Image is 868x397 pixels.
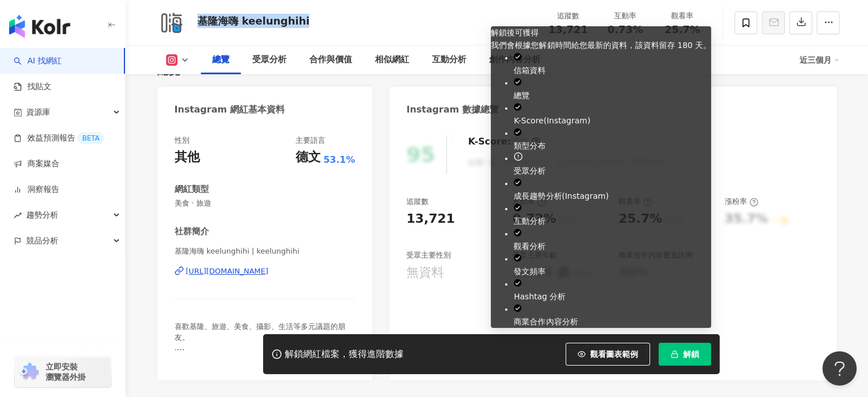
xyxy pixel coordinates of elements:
div: 基隆海嗨 keelunghihi [197,14,310,28]
img: logo [9,15,70,38]
button: 解鎖 [659,343,711,366]
a: 效益預測報告BETA [14,133,104,144]
span: 立即安裝 瀏覽器外掛 [46,362,86,382]
span: 解鎖 [683,350,699,359]
div: 德文 [296,149,321,166]
img: KOL Avatar [155,6,189,40]
div: 網紅類型 [175,183,209,195]
div: 無資料 [406,264,444,282]
div: Instagram 數據總覽 [406,103,499,116]
li: 發文頻率 [514,252,711,278]
span: 0.73% [607,24,643,35]
div: 漲粉率 [725,197,758,207]
span: 資源庫 [26,99,50,125]
div: 主要語言 [296,135,325,146]
span: 美食 · 旅遊 [175,198,356,208]
a: [URL][DOMAIN_NAME] [175,266,356,276]
li: Hashtag 分析 [514,278,711,303]
li: 成長趨勢分析 ( Instagram ) [514,177,711,202]
div: 社群簡介 [175,226,209,238]
span: 觀看圖表範例 [590,350,638,359]
span: 53.1% [324,154,356,166]
div: 解鎖後可獲得 [491,26,711,39]
li: 商業合作內容分析 [514,303,711,328]
button: 觀看圖表範例 [566,343,650,366]
div: 性別 [175,135,189,146]
div: [URL][DOMAIN_NAME] [186,266,269,276]
div: 觀看率 [661,10,704,22]
div: 追蹤數 [406,197,429,207]
a: chrome extension立即安裝 瀏覽器外掛 [15,356,111,387]
span: 25.7% [664,24,700,35]
li: 總覽 [514,77,711,102]
li: 互動分析 [514,202,711,227]
div: 總覽 [212,53,229,67]
div: 互動率 [604,10,647,22]
span: 基隆海嗨 keelunghihi | keelunghihi [175,246,356,256]
div: 合作與價值 [309,53,352,67]
span: 競品分析 [26,228,58,254]
div: 相似網紅 [375,53,409,67]
div: Instagram 網紅基本資料 [175,103,285,116]
div: 追蹤數 [547,10,590,22]
div: 我們會根據您解鎖時間給您最新的資料，該資料留存 180 天。 [491,39,711,51]
li: 觀看分析 [514,227,711,252]
div: 解鎖網紅檔案，獲得進階數據 [285,348,403,360]
div: 互動分析 [432,53,466,67]
a: searchAI 找網紅 [14,55,62,67]
a: 洞察報告 [14,184,59,195]
div: 受眾分析 [252,53,286,67]
span: 13,721 [548,23,588,35]
div: 13,721 [406,210,455,228]
a: 商案媒合 [14,158,59,170]
li: 信箱資料 [514,51,711,77]
div: 受眾主要性別 [406,250,451,260]
div: 其他 [175,149,200,166]
div: 近三個月 [800,51,839,69]
div: 創作內容分析 [489,53,540,67]
li: 類型分布 [514,127,711,152]
div: K-Score : [468,135,540,148]
li: K-Score ( Instagram ) [514,102,711,127]
span: 趨勢分析 [26,202,58,228]
li: 受眾分析 [514,152,711,177]
img: chrome extension [18,363,41,381]
a: 找貼文 [14,81,51,93]
span: rise [14,211,22,219]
